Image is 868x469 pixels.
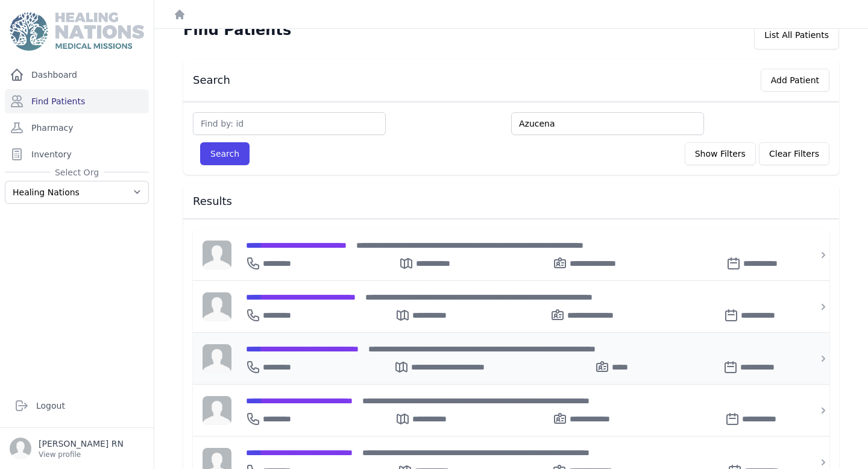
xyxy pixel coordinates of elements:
div: List All Patients [754,20,839,49]
img: person-242608b1a05df3501eefc295dc1bc67a.jpg [203,292,231,321]
img: Medical Missions EMR [10,12,143,51]
input: Search by: name, government id or phone [511,112,704,135]
a: Inventory [5,142,149,166]
a: Logout [10,394,144,418]
h3: Results [193,194,829,209]
span: Select Org [50,166,104,178]
p: [PERSON_NAME] RN [39,438,124,450]
img: person-242608b1a05df3501eefc295dc1bc67a.jpg [203,241,231,269]
input: Find by: id [193,112,386,135]
button: Show Filters [685,142,756,165]
h3: Search [193,73,230,87]
h1: Find Patients [183,20,291,40]
button: Add Patient [761,69,829,92]
img: person-242608b1a05df3501eefc295dc1bc67a.jpg [203,396,231,425]
p: View profile [39,450,124,459]
a: Pharmacy [5,116,149,140]
a: Dashboard [5,63,149,87]
a: [PERSON_NAME] RN View profile [10,438,144,459]
a: Find Patients [5,89,149,113]
button: Search [200,142,250,165]
button: Clear Filters [759,142,829,165]
img: person-242608b1a05df3501eefc295dc1bc67a.jpg [203,344,231,373]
